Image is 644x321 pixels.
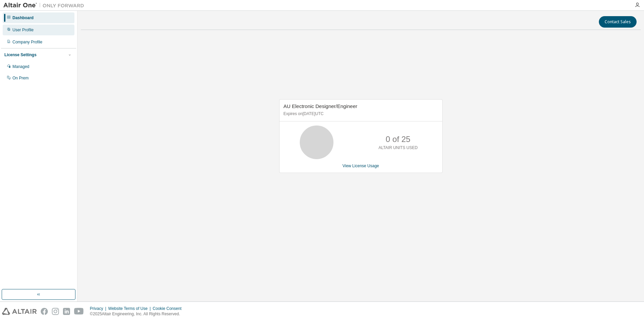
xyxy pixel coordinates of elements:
div: Dashboard [12,15,34,21]
div: User Profile [12,27,34,33]
p: Expires on [DATE] UTC [284,111,437,117]
img: altair_logo.svg [2,308,37,315]
div: License Settings [4,52,36,58]
img: Altair One [3,2,88,9]
img: instagram.svg [52,308,59,315]
p: © 2025 Altair Engineering, Inc. All Rights Reserved. [90,311,186,317]
div: Cookie Consent [153,306,185,311]
img: youtube.svg [74,308,84,315]
p: ALTAIR UNITS USED [379,145,418,151]
span: AU Electronic Designer/Engineer [284,103,357,109]
div: Privacy [90,306,108,311]
div: On Prem [12,75,29,81]
button: Contact Sales [599,16,637,28]
p: 0 of 25 [386,134,410,145]
div: Managed [12,64,29,69]
img: linkedin.svg [63,308,70,315]
div: Company Profile [12,39,42,45]
div: Website Terms of Use [108,306,153,311]
img: facebook.svg [41,308,48,315]
a: View License Usage [343,164,379,168]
